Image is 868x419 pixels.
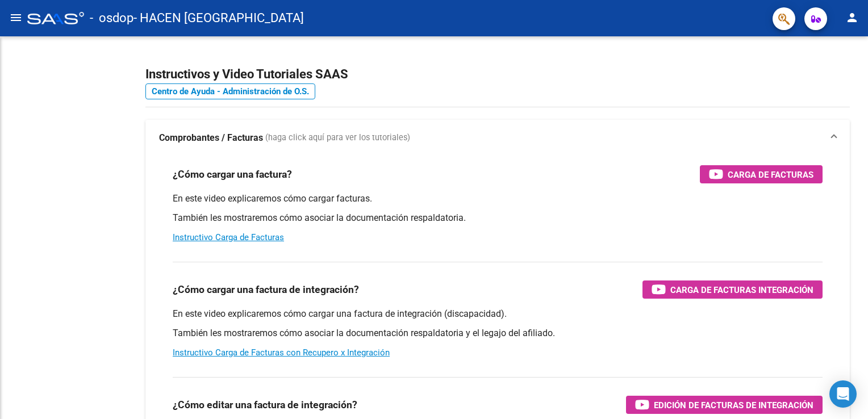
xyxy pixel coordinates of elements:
[265,132,410,144] span: (haga click aquí para ver los tutoriales)
[642,280,823,299] button: Carga de Facturas Integración
[173,232,284,242] a: Instructivo Carga de Facturas
[173,166,292,182] h3: ¿Cómo cargar una factura?
[654,398,813,412] span: Edición de Facturas de integración
[159,132,263,144] strong: Comprobantes / Facturas
[845,11,859,24] mat-icon: person
[145,120,850,156] mat-expansion-panel-header: Comprobantes / Facturas (haga click aquí para ver los tutoriales)
[9,11,23,24] mat-icon: menu
[90,6,133,31] span: - osdop
[626,396,823,414] button: Edición de Facturas de integración
[173,347,390,358] a: Instructivo Carga de Facturas con Recupero x Integración
[173,308,823,320] p: En este video explicaremos cómo cargar una factura de integración (discapacidad).
[133,6,304,31] span: - HACEN [GEOGRAPHIC_DATA]
[173,397,357,413] h3: ¿Cómo editar una factura de integración?
[145,64,850,85] h2: Instructivos y Video Tutoriales SAAS
[670,283,813,297] span: Carga de Facturas Integración
[173,282,359,298] h3: ¿Cómo cargar una factura de integración?
[829,380,857,408] div: Open Intercom Messenger
[145,83,315,99] a: Centro de Ayuda - Administración de O.S.
[173,327,823,340] p: También les mostraremos cómo asociar la documentación respaldatoria y el legajo del afiliado.
[173,192,823,205] p: En este video explicaremos cómo cargar facturas.
[728,167,813,182] span: Carga de Facturas
[700,165,823,183] button: Carga de Facturas
[173,212,823,224] p: También les mostraremos cómo asociar la documentación respaldatoria.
